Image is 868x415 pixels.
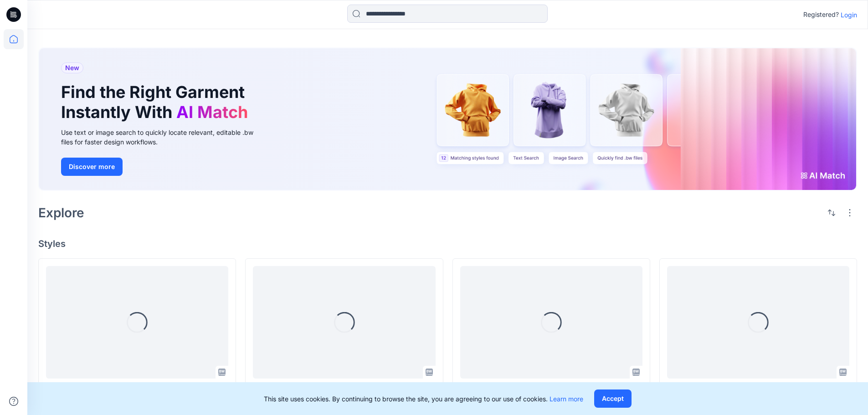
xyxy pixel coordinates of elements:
[176,102,248,122] span: AI Match
[61,128,266,147] div: Use text or image search to quickly locate relevant, editable .bw files for faster design workflows.
[38,205,84,220] h2: Explore
[38,238,857,249] h4: Styles
[550,395,583,403] a: Learn more
[803,9,839,20] p: Registered?
[841,10,857,20] p: Login
[264,394,583,404] p: This site uses cookies. By continuing to browse the site, you are agreeing to our use of cookies.
[65,62,79,73] span: New
[61,82,252,122] h1: Find the Right Garment Instantly With
[61,158,123,176] button: Discover more
[594,389,632,408] button: Accept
